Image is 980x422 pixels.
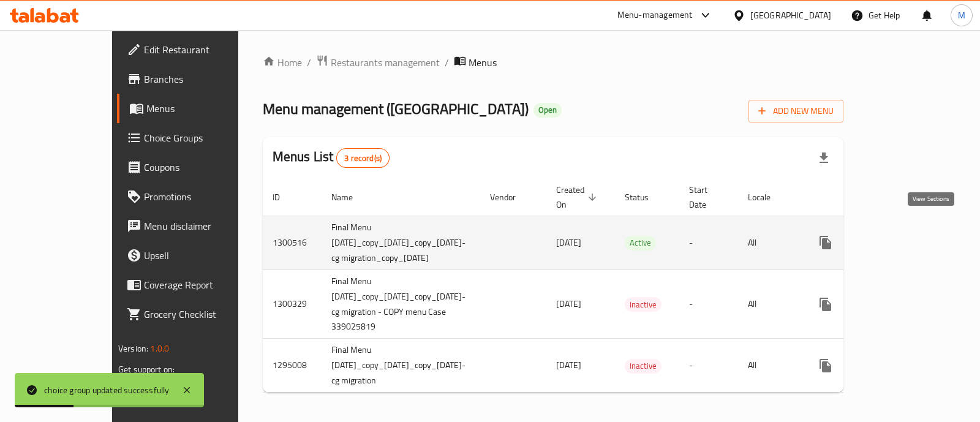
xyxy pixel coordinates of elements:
a: Coverage Report [117,270,276,300]
span: Active [625,236,656,250]
div: choice group updated successfully [44,383,170,397]
span: Inactive [625,359,661,373]
span: Branches [144,72,266,86]
a: Edit Restaurant [117,35,276,64]
span: Coverage Report [144,277,266,292]
td: - [679,269,738,339]
div: Menu-management [617,8,693,23]
span: Name [331,190,369,205]
td: Final Menu [DATE]_copy_[DATE]_copy_[DATE]-cg migration - COPY menu Case 339025819 [322,269,480,339]
span: ID [273,190,296,205]
span: Choice Groups [144,130,266,145]
h2: Menus List [273,148,390,168]
span: Locale [748,190,786,205]
a: Upsell [117,241,276,270]
span: Upsell [144,248,266,263]
div: Inactive [625,359,661,374]
button: Add New Menu [748,100,843,122]
td: - [679,216,738,269]
a: Promotions [117,182,276,211]
div: Active [625,236,656,251]
button: Change Status [840,351,870,380]
span: Start Date [689,183,723,212]
th: Actions [801,179,938,216]
td: All [738,269,801,339]
div: Open [533,103,562,118]
td: Final Menu [DATE]_copy_[DATE]_copy_[DATE]-cg migration_copy_[DATE] [322,216,480,269]
a: Coupons [117,153,276,182]
a: Branches [117,64,276,94]
li: / [445,55,449,70]
div: [GEOGRAPHIC_DATA] [750,9,831,22]
span: Created On [556,183,600,212]
button: more [811,290,840,319]
td: 1295008 [263,339,322,393]
button: Change Status [840,228,870,257]
td: - [679,339,738,393]
span: Open [533,105,562,115]
a: Menu disclaimer [117,211,276,241]
span: Status [625,190,665,205]
a: Choice Groups [117,123,276,153]
span: M [958,9,965,22]
span: Get support on: [118,361,175,377]
div: Inactive [625,297,661,312]
a: Menus [117,94,276,123]
span: Vendor [490,190,532,205]
span: Edit Restaurant [144,42,266,57]
span: Version: [118,341,148,356]
span: 3 record(s) [337,153,389,164]
span: Menus [469,55,497,70]
nav: breadcrumb [263,55,843,70]
span: Menu management ( [GEOGRAPHIC_DATA] ) [263,95,529,122]
span: Coupons [144,160,266,175]
span: [DATE] [556,235,581,251]
li: / [307,55,311,70]
td: 1300516 [263,216,322,269]
button: more [811,351,840,380]
div: Total records count [336,148,390,168]
span: Promotions [144,189,266,204]
span: Inactive [625,298,661,312]
td: All [738,216,801,269]
span: Grocery Checklist [144,307,266,322]
a: Home [263,55,302,70]
span: Menus [146,101,266,116]
span: 1.0.0 [150,341,169,356]
td: 1300329 [263,269,322,339]
td: Final Menu [DATE]_copy_[DATE]_copy_[DATE]-cg migration [322,339,480,393]
button: Change Status [840,290,870,319]
span: Menu disclaimer [144,219,266,233]
div: Export file [809,143,839,173]
span: [DATE] [556,296,581,312]
span: Add New Menu [758,104,834,119]
a: Grocery Checklist [117,300,276,329]
span: Restaurants management [331,55,440,70]
button: more [811,228,840,257]
a: Restaurants management [316,55,440,70]
td: All [738,339,801,393]
table: enhanced table [263,179,938,393]
span: [DATE] [556,357,581,373]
